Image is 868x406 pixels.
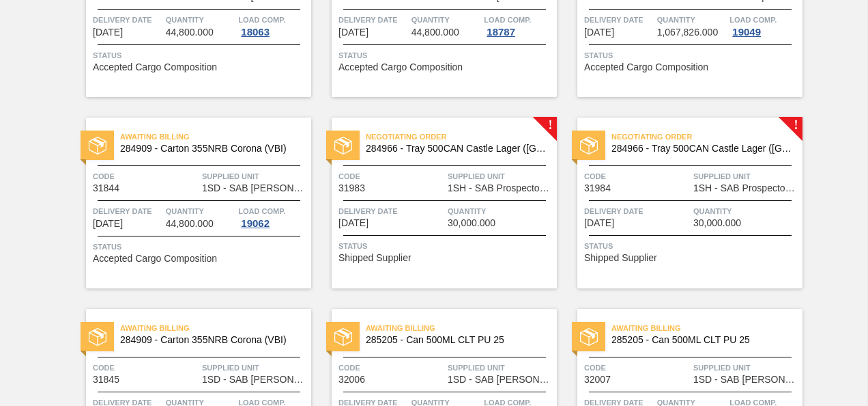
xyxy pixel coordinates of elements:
[93,49,308,62] span: Status
[729,13,777,27] span: Load Comp.
[238,204,308,229] a: Load Comp.19062
[580,137,598,154] img: status
[366,130,557,144] span: Negotiating Order
[93,27,123,38] span: 08/12/2025
[611,130,802,144] span: Negotiating Order
[334,137,352,154] img: status
[93,219,123,229] span: 09/23/2025
[338,361,444,375] span: Code
[448,204,553,218] span: Quantity
[93,254,217,264] span: Accepted Cargo Composition
[484,27,518,38] div: 18787
[693,204,799,218] span: Quantity
[311,118,557,288] a: !statusNegotiating Order284966 - Tray 500CAN Castle Lager ([GEOGRAPHIC_DATA])Code31983Supplied Un...
[584,183,611,193] span: 31984
[366,321,557,335] span: Awaiting Billing
[202,375,308,385] span: 1SD - SAB Rosslyn Brewery
[120,144,300,154] span: 284909 - Carton 355NRB Corona (VBI)
[238,218,272,229] div: 19062
[238,13,285,27] span: Load Comp.
[338,49,553,62] span: Status
[120,335,300,345] span: 284909 - Carton 355NRB Corona (VBI)
[338,13,408,27] span: Delivery Date
[584,170,690,183] span: Code
[729,27,764,38] div: 19049
[584,239,799,253] span: Status
[484,13,531,27] span: Load Comp.
[202,170,308,183] span: Supplied Unit
[448,170,553,183] span: Supplied Unit
[657,27,719,38] span: 1,067,826.000
[338,183,365,193] span: 31983
[89,328,106,346] img: status
[693,361,799,375] span: Supplied Unit
[411,13,481,27] span: Quantity
[338,218,368,228] span: 09/23/2025
[448,218,495,228] span: 30,000.000
[93,13,162,27] span: Delivery Date
[580,328,598,346] img: status
[93,361,199,375] span: Code
[584,361,690,375] span: Code
[611,321,802,335] span: Awaiting Billing
[448,361,553,375] span: Supplied Unit
[584,27,614,38] span: 09/20/2025
[693,183,799,193] span: 1SH - SAB Prospecton Brewery
[584,253,657,263] span: Shipped Supplier
[338,62,463,72] span: Accepted Cargo Composition
[93,62,217,72] span: Accepted Cargo Composition
[693,218,741,228] span: 30,000.000
[93,240,308,254] span: Status
[366,144,546,154] span: 284966 - Tray 500CAN Castle Lager (Hogwarts)
[238,27,272,38] div: 18063
[93,183,119,193] span: 31844
[338,375,365,385] span: 32006
[334,328,352,346] img: status
[693,170,799,183] span: Supplied Unit
[338,239,553,253] span: Status
[584,204,690,218] span: Delivery Date
[166,219,214,229] span: 44,800.000
[202,361,308,375] span: Supplied Unit
[238,204,285,218] span: Load Comp.
[93,375,119,385] span: 31845
[557,118,802,288] a: !statusNegotiating Order284966 - Tray 500CAN Castle Lager ([GEOGRAPHIC_DATA])Code31984Supplied Un...
[448,375,553,385] span: 1SD - SAB Rosslyn Brewery
[584,13,654,27] span: Delivery Date
[366,335,546,345] span: 285205 - Can 500ML CLT PU 25
[584,62,708,72] span: Accepted Cargo Composition
[611,144,792,154] span: 284966 - Tray 500CAN Castle Lager (Hogwarts)
[89,137,106,154] img: status
[93,170,199,183] span: Code
[338,170,444,183] span: Code
[729,13,799,38] a: Load Comp.19049
[166,13,235,27] span: Quantity
[448,183,553,193] span: 1SH - SAB Prospecton Brewery
[338,27,368,38] span: 09/07/2025
[238,13,308,38] a: Load Comp.18063
[584,375,611,385] span: 32007
[693,375,799,385] span: 1SD - SAB Rosslyn Brewery
[611,335,792,345] span: 285205 - Can 500ML CLT PU 25
[202,183,308,193] span: 1SD - SAB Rosslyn Brewery
[166,204,235,218] span: Quantity
[657,13,727,27] span: Quantity
[338,253,411,263] span: Shipped Supplier
[120,130,311,144] span: Awaiting Billing
[338,204,444,218] span: Delivery Date
[584,49,799,62] span: Status
[66,118,311,288] a: statusAwaiting Billing284909 - Carton 355NRB Corona (VBI)Code31844Supplied Unit1SD - SAB [PERSON_...
[120,321,311,335] span: Awaiting Billing
[166,27,214,38] span: 44,800.000
[484,13,553,38] a: Load Comp.18787
[93,204,162,218] span: Delivery Date
[411,27,459,38] span: 44,800.000
[584,218,614,228] span: 09/23/2025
